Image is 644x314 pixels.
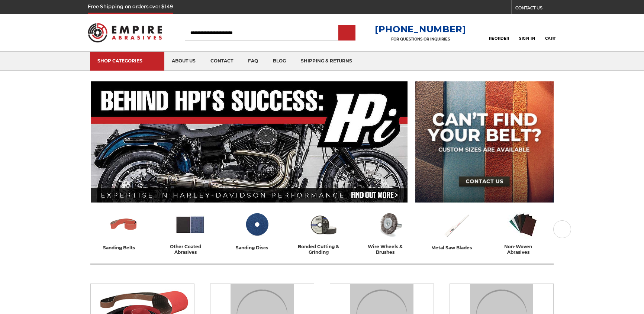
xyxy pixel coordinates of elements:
[108,209,139,240] img: Sanding Belts
[375,24,466,35] a: [PHONE_NUMBER]
[515,4,556,14] a: CONTACT US
[415,81,554,203] img: promo banner for custom belts.
[293,52,360,71] a: shipping & returns
[374,209,405,240] img: Wire Wheels & Brushes
[97,58,157,64] div: SHOP CATEGORIES
[375,37,466,42] p: FOR QUESTIONS OR INQUIRIES
[265,52,293,71] a: blog
[91,81,408,203] img: Banner for an interview featuring Horsepower Inc who makes Harley performance upgrades featured o...
[88,18,162,47] img: Empire Abrasives
[93,209,154,252] a: sanding belts
[175,209,206,240] img: Other Coated Abrasives
[226,209,287,252] a: sanding discs
[160,209,220,255] a: other coated abrasives
[308,209,339,240] img: Bonded Cutting & Grinding
[545,36,556,41] span: Cart
[164,52,203,71] a: about us
[160,244,220,255] div: other coated abrasives
[508,209,538,240] img: Non-woven Abrasives
[519,36,535,41] span: Sign In
[236,244,278,252] div: sanding discs
[241,209,272,240] img: Sanding Discs
[360,209,420,255] a: wire wheels & brushes
[489,36,509,41] span: Reorder
[426,209,487,252] a: metal saw blades
[339,26,354,41] input: Submit
[293,244,354,255] div: bonded cutting & grinding
[441,209,472,240] img: Metal Saw Blades
[241,52,265,71] a: faq
[493,209,553,255] a: non-woven abrasives
[493,244,553,255] div: non-woven abrasives
[360,244,420,255] div: wire wheels & brushes
[203,52,241,71] a: contact
[293,209,354,255] a: bonded cutting & grinding
[431,244,482,252] div: metal saw blades
[103,244,145,252] div: sanding belts
[553,220,571,238] button: Next
[489,25,509,41] a: Reorder
[545,25,556,41] a: Cart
